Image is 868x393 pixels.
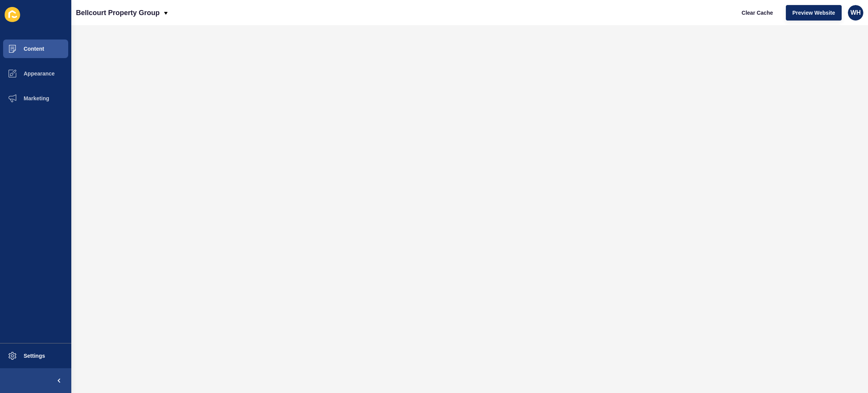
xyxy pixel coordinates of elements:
span: WH [851,9,861,17]
span: Clear Cache [742,9,773,17]
button: Preview Website [786,5,842,21]
p: Bellcourt Property Group [76,3,160,22]
button: Clear Cache [735,5,780,21]
span: Preview Website [792,9,835,17]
